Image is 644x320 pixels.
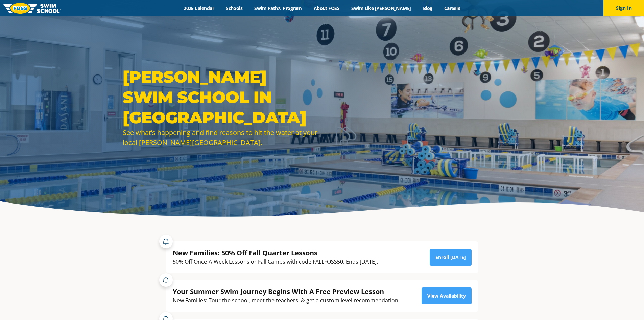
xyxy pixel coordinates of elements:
[173,287,400,296] div: Your Summer Swim Journey Begins With A Free Preview Lesson
[173,248,378,257] div: New Families: 50% Off Fall Quarter Lessons
[3,3,61,14] img: FOSS Swim School Logo
[248,5,308,12] a: Swim Path® Program
[178,5,220,12] a: 2025 Calendar
[308,5,345,12] a: About FOSS
[123,128,319,147] div: See what’s happening and find reasons to hit the water at your local [PERSON_NAME][GEOGRAPHIC_DATA].
[220,5,248,12] a: Schools
[123,67,319,128] h1: [PERSON_NAME] Swim School in [GEOGRAPHIC_DATA]
[430,249,472,266] a: Enroll [DATE]
[417,5,438,12] a: Blog
[422,287,472,304] a: View Availability
[173,257,378,266] div: 50% Off Once-A-Week Lessons or Fall Camps with code FALLFOSS50. Ends [DATE].
[173,296,400,305] div: New Families: Tour the school, meet the teachers, & get a custom level recommendation!
[438,5,466,12] a: Careers
[345,5,417,12] a: Swim Like [PERSON_NAME]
